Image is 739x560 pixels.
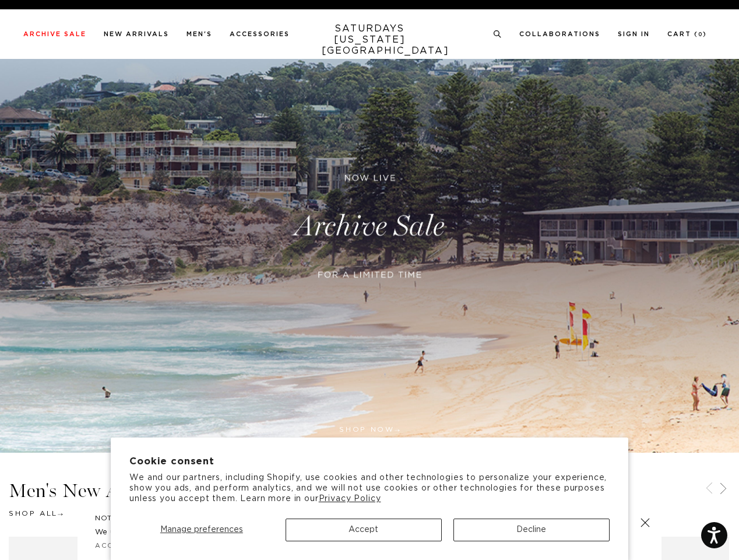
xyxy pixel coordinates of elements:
a: Men's [186,31,212,37]
a: Accessories [230,31,290,37]
a: Privacy Policy [319,495,381,503]
a: New Arrivals [104,31,169,37]
button: Accept [286,519,442,541]
small: 0 [698,32,703,37]
p: We and our partners, including Shopify, use cookies and other technologies to personalize your ex... [129,473,610,505]
a: Archive Sale [23,31,86,37]
span: Manage preferences [160,526,243,534]
p: We use cookies on this site to enhance your user experience. By continuing, you consent to our us... [95,527,603,538]
a: SATURDAYS[US_STATE][GEOGRAPHIC_DATA] [322,23,418,57]
a: Sign In [618,31,650,37]
a: Accept [95,542,129,549]
h2: Cookie consent [129,456,610,467]
h3: Men's New Arrivals [9,481,730,501]
a: Shop All [9,510,63,517]
h5: NOTICE [95,513,644,523]
button: Manage preferences [129,519,273,541]
a: Collaborations [519,31,600,37]
a: Cart (0) [667,31,707,37]
button: Decline [453,519,610,541]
